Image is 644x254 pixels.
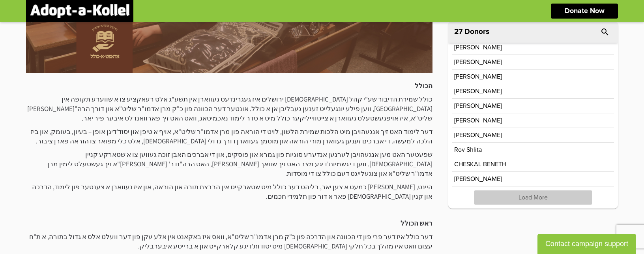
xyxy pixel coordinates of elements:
[454,28,462,36] span: 27
[454,117,502,124] p: [PERSON_NAME]
[401,219,432,228] strong: ראש הכולל
[454,161,506,167] p: CHESKAL BENETH
[474,190,592,205] p: Load More
[565,8,605,15] p: Donate Now
[454,132,502,138] p: [PERSON_NAME]
[31,127,432,145] span: דער לימוד האט זיך אנגעהויבן מיט הלכות שמירת הלשון, לויט די הוראה פון מרן אדמו"ר שליט"א, אויף א טי...
[47,150,432,178] span: שפעטער האט מען אנגעהויבן לערנען אנדערע סוגיות פון גמרא און פוסקים, און די אברכים האבן זוכה געווען...
[415,81,432,90] strong: הכולל
[454,88,502,94] p: [PERSON_NAME]
[454,44,502,51] p: [PERSON_NAME]
[29,232,432,250] span: דער כולל איז דער פרי פון די הכוונה און הדרכה פון כ"ק מרן אדמו"ר שליט"א, וואס איז באקאנט אין אלע ע...
[32,183,432,201] span: היינט, [PERSON_NAME] כמעט א צען יאר, בליהט דער כולל מיט שטארקייט אין הרבצת תורה און הוראה, און אי...
[600,27,610,37] i: search
[30,4,129,18] img: logonobg.png
[454,73,502,80] p: [PERSON_NAME]
[454,176,502,182] p: [PERSON_NAME]
[27,95,432,122] span: כולל שמירת הדיבור שע"י קהל [DEMOGRAPHIC_DATA] ירושלים איז געגרינדעט געווארן אין תשע"ג אלס רעאקציע...
[464,28,489,36] p: Donors
[454,147,482,153] p: Rov Shlita
[454,103,502,109] p: [PERSON_NAME]
[454,59,502,65] p: [PERSON_NAME]
[537,234,636,254] button: Contact campaign support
